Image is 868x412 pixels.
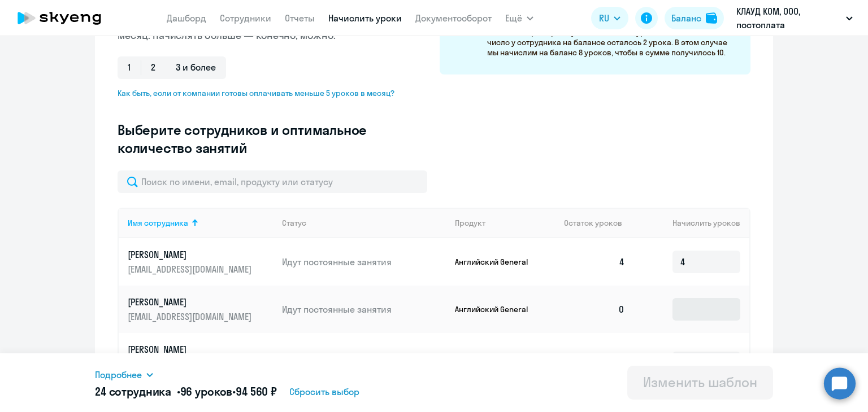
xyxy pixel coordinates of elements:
[128,343,273,383] a: [PERSON_NAME][EMAIL_ADDRESS][PERSON_NAME][DOMAIN_NAME]
[128,296,254,308] p: [PERSON_NAME]
[141,56,166,79] span: 2
[736,5,841,32] p: КЛАУД КОМ, ООО, постоплата
[643,373,757,391] div: Изменить шаблон
[455,304,540,314] p: Английский General
[118,56,141,79] span: 1
[118,88,403,98] span: Как быть, если от компании готовы оплачивать меньше 5 уроков в месяц?
[95,384,277,400] h5: 24 сотрудника • •
[282,303,446,315] p: Идут постоянные занятия
[415,12,492,24] a: Документооборот
[634,208,749,238] th: Начислить уроков
[128,218,273,228] div: Имя сотрудника
[220,12,271,24] a: Сотрудники
[564,218,622,228] span: Остаток уроков
[671,11,701,25] div: Баланс
[328,12,402,24] a: Начислить уроки
[167,12,206,24] a: Дашборд
[128,310,254,323] p: [EMAIL_ADDRESS][DOMAIN_NAME]
[180,384,233,398] span: 96 уроков
[128,248,254,261] p: [PERSON_NAME]
[455,218,485,228] div: Продукт
[564,218,634,228] div: Остаток уроков
[555,286,634,333] td: 0
[731,5,858,32] button: КЛАУД КОМ, ООО, постоплата
[289,385,359,398] span: Сбросить выбор
[166,56,226,79] span: 3 и более
[282,218,446,228] div: Статус
[282,218,306,228] div: Статус
[505,11,522,25] span: Ещё
[706,12,717,24] img: balance
[118,121,403,157] h3: Выберите сотрудников и оптимальное количество занятий
[128,248,273,275] a: [PERSON_NAME][EMAIL_ADDRESS][DOMAIN_NAME]
[665,7,724,29] button: Балансbalance
[591,7,628,29] button: RU
[128,296,273,323] a: [PERSON_NAME][EMAIL_ADDRESS][DOMAIN_NAME]
[285,12,315,24] a: Отчеты
[236,384,277,398] span: 94 560 ₽
[282,256,446,268] p: Идут постоянные занятия
[128,263,254,275] p: [EMAIL_ADDRESS][DOMAIN_NAME]
[627,366,773,400] button: Изменить шаблон
[599,11,609,25] span: RU
[118,170,427,193] input: Поиск по имени, email, продукту или статусу
[505,7,533,29] button: Ещё
[128,218,188,228] div: Имя сотрудника
[95,368,142,382] span: Подробнее
[455,218,555,228] div: Продукт
[455,257,540,267] p: Английский General
[128,343,254,356] p: [PERSON_NAME]
[555,238,634,286] td: 4
[555,333,634,393] td: 2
